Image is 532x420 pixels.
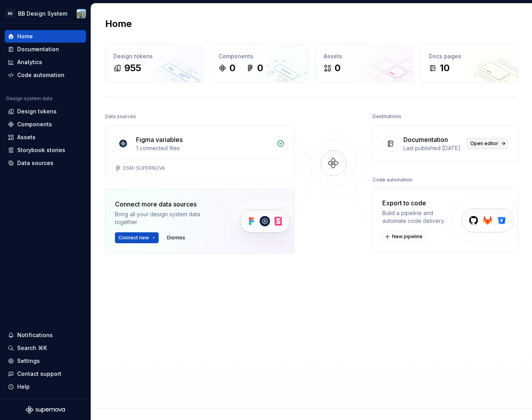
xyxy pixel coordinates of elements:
div: Notifications [17,331,53,339]
button: Search ⌘K [5,342,86,354]
h2: Home [105,18,132,30]
img: Sergio [77,9,86,18]
button: Notifications [5,329,86,341]
div: 10 [440,62,450,74]
div: 0 [335,62,340,74]
div: Contact support [17,370,61,378]
div: Documentation [403,135,448,144]
div: Storybook stories [17,146,65,154]
div: Components [17,120,52,128]
div: BB Design System [18,10,67,18]
div: Analytics [17,58,42,66]
div: Figma variables [136,135,183,144]
a: Analytics [5,56,86,68]
div: Build a pipeline and automate code delivery. [382,209,450,225]
a: Open editor [467,138,508,149]
div: Last published [DATE] [403,144,462,152]
button: Contact support [5,368,86,380]
a: Storybook stories [5,144,86,156]
div: Code automation [17,71,64,79]
a: Home [5,30,86,43]
div: Design tokens [113,52,194,60]
span: Connect new [118,235,149,241]
button: Dismiss [163,232,189,243]
div: Assets [17,133,36,141]
a: Documentation [5,43,86,56]
a: Docs pages10 [421,44,518,83]
div: Destinations [373,111,401,122]
div: Home [17,32,33,40]
a: Components [5,118,86,131]
div: 955 [124,62,141,74]
div: Settings [17,357,40,365]
div: Assets [324,52,405,60]
button: Help [5,381,86,393]
button: Connect new [115,232,159,243]
div: Design tokens [17,108,57,115]
a: Design tokens955 [105,44,202,83]
a: Assets0 [315,44,413,83]
span: New pipeline [392,233,423,240]
div: Documentation [17,45,59,53]
span: Open editor [470,140,498,147]
div: 0 [257,62,263,74]
div: Bring all your design system data together. [115,210,217,226]
a: Components00 [210,44,308,83]
div: Design system data [6,95,52,102]
div: BB [5,9,15,18]
svg: Supernova Logo [26,406,65,414]
div: Connect more data sources [115,199,217,209]
div: Export to code [382,198,450,208]
a: Assets [5,131,86,144]
div: Docs pages [429,52,510,60]
a: Design tokens [5,105,86,118]
button: New pipeline [382,231,426,242]
div: 0 [229,62,235,74]
div: 1 connected files [136,144,272,152]
div: Search ⌘K [17,344,47,352]
div: DSM-SUPERNOVA [123,165,165,171]
div: Components [219,52,299,60]
div: Help [17,383,30,391]
button: BBBB Design SystemSergio [2,5,89,22]
a: Figma variables1 connected filesDSM-SUPERNOVA [105,125,294,181]
div: Data sources [105,111,136,122]
span: Dismiss [167,235,185,241]
div: Data sources [17,159,54,167]
div: Code automation [373,174,412,185]
a: Code automation [5,69,86,81]
a: Data sources [5,157,86,169]
a: Settings [5,355,86,367]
